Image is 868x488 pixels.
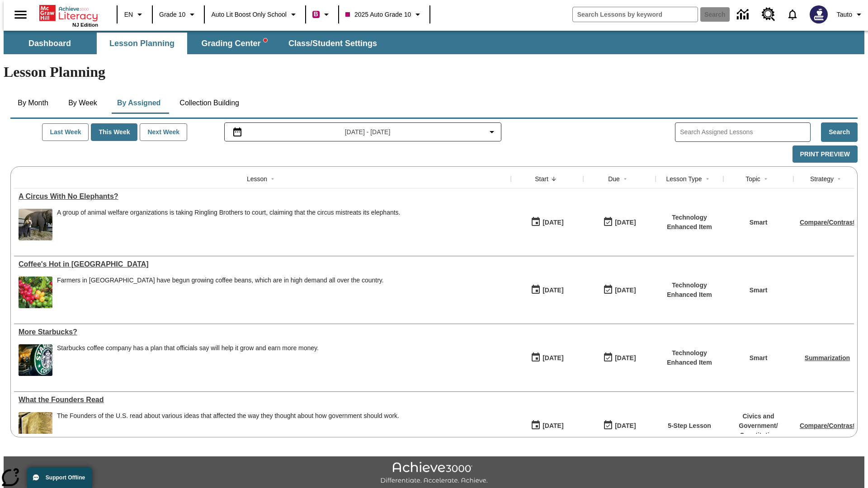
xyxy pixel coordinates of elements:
div: Start [535,174,548,183]
button: Dashboard [5,33,95,54]
button: 09/25/25: Last day the lesson can be accessed [600,282,639,299]
p: Technology Enhanced Item [660,348,719,367]
img: Avatar [810,5,828,23]
span: Starbucks coffee company has a plan that officials say will help it grow and earn more money. [57,344,319,376]
span: Grade 10 [159,10,185,19]
button: By Month [10,92,56,114]
span: Dashboard [28,38,71,49]
p: Smart [750,353,768,363]
div: A group of animal welfare organizations is taking Ringling Brothers to court, claiming that the c... [57,209,400,240]
div: [DATE] [615,352,636,364]
a: Notifications [781,3,804,26]
button: Sort [834,174,844,184]
div: The Founders of the U.S. read about various ideas that affected the way they thought about how go... [57,412,399,420]
button: Sort [548,174,559,184]
div: [DATE] [615,285,636,296]
img: A woman tending to an elephant calf as an adult elephant looks on inside an enclosure. A lawsuit ... [19,209,52,240]
button: 09/25/25: First time the lesson was available [528,214,566,231]
button: 09/25/25: Last day the lesson can be accessed [600,214,639,231]
button: 09/25/25: First time the lesson was available [528,282,566,299]
button: 09/25/25: First time the lesson was available [528,349,566,366]
button: Grade: Grade 10, Select a grade [156,6,201,23]
p: Farmers in [GEOGRAPHIC_DATA] have begun growing coffee beans, which are in high demand all over t... [57,277,384,284]
div: More Starbucks? [19,328,506,336]
div: A Circus With No Elephants? [19,192,506,201]
div: SubNavbar [4,31,864,54]
p: Technology Enhanced Item [660,213,719,232]
h1: Lesson Planning [4,64,864,80]
button: Boost Class color is violet red. Change class color [309,6,335,23]
span: NJ Edition [72,22,98,28]
span: Tauto [837,10,852,19]
div: Strategy [810,174,834,183]
button: Lesson Planning [97,33,187,54]
div: [DATE] [542,420,563,432]
p: 5-Step Lesson [668,421,711,431]
button: Sort [267,174,278,184]
button: Sort [702,174,713,184]
div: Topic [745,174,760,183]
div: [DATE] [615,420,636,432]
div: The Founders of the U.S. read about various ideas that affected the way they thought about how go... [57,412,399,444]
button: Next Week [140,123,187,141]
button: Collection Building [172,92,246,114]
div: [DATE] [542,285,563,296]
div: SubNavbar [4,33,385,54]
button: This Week [91,123,137,141]
img: Achieve3000 Differentiate Accelerate Achieve [380,462,488,485]
img: copy of Magna Carta, a document which may have shaped the US Constitution [19,412,52,444]
input: search field [573,7,698,22]
span: EN [124,10,133,19]
a: Resource Center, Will open in new tab [756,2,781,27]
a: A Circus With No Elephants?, Lessons [19,192,506,201]
button: Search [821,122,858,142]
p: Smart [750,218,768,227]
button: 09/25/25: Last day the lesson can be accessed [600,349,639,366]
button: Grading Center [189,33,279,54]
a: Compare/Contrast [800,219,855,226]
div: What the Founders Read [19,396,506,404]
div: [DATE] [542,352,563,364]
span: B [314,9,318,20]
span: Lesson Planning [109,38,175,49]
button: Select the date range menu item [228,127,498,137]
button: Class/Student Settings [281,33,384,54]
div: Due [608,174,620,183]
button: School: Auto Lit Boost only School, Select your school [208,6,302,23]
img: Coffee beans of different shades growing on a coffee tree. Farmers in Laos are growing coffee bea... [19,277,52,308]
button: Select a new avatar [804,3,833,26]
p: Smart [750,286,768,295]
span: Class/Student Settings [288,38,377,49]
div: Lesson Type [666,174,702,183]
button: 09/25/25: Last day the lesson can be accessed [600,417,639,434]
span: [DATE] - [DATE] [345,127,391,137]
a: Coffee's Hot in Laos, Lessons [19,260,506,268]
div: A group of animal welfare organizations is taking Ringling Brothers to court, claiming that the c... [57,209,400,216]
button: Sort [620,174,631,184]
svg: Collapse Date Range Filter [486,127,497,137]
div: [DATE] [615,217,636,228]
span: Auto Lit Boost only School [211,10,287,19]
button: 09/25/25: First time the lesson was available [528,417,566,434]
span: 2025 Auto Grade 10 [345,10,411,19]
button: Last Week [42,123,89,141]
button: By Assigned [110,92,168,114]
p: Technology Enhanced Item [660,281,719,300]
a: Summarization [805,354,850,361]
a: Compare/Contrast [800,422,855,429]
div: Farmers in Laos have begun growing coffee beans, which are in high demand all over the country. [57,277,384,308]
button: Print Preview [793,145,858,163]
a: Home [39,4,98,22]
p: Constitution [728,431,789,440]
button: Class: 2025 Auto Grade 10, Select your class [342,6,427,23]
div: [DATE] [542,217,563,228]
button: Support Offline [27,467,92,488]
img: The Starbucks logo features a twin-tailed mermaid enclosed in a green circle. Starbucks plans to ... [19,344,52,376]
button: By Week [60,92,105,114]
svg: writing assistant alert [264,38,267,42]
a: More Starbucks? , Lessons [19,328,506,336]
button: Open side menu [7,1,34,28]
a: Data Center [731,2,756,27]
